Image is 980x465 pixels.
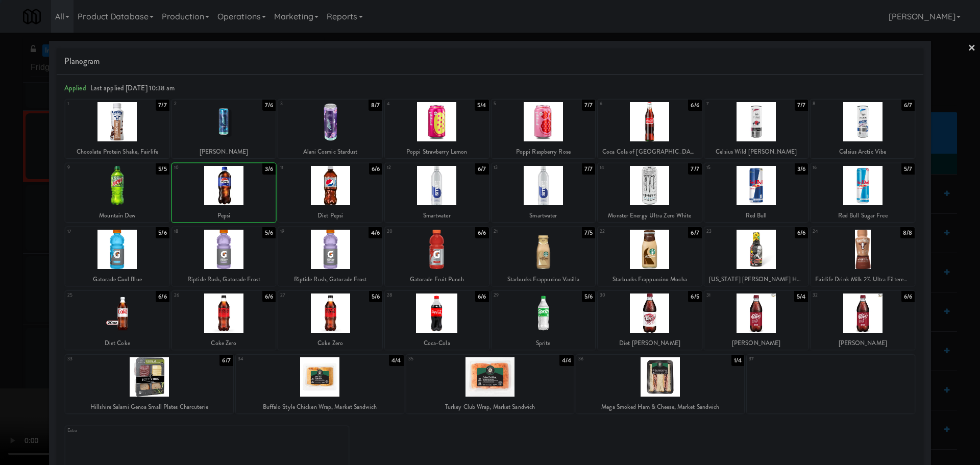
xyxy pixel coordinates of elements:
div: [US_STATE] [PERSON_NAME] Half & Half [704,273,808,286]
div: 36 [578,355,660,363]
div: Red Bull Sugar Free [811,209,915,222]
div: Poppi Strawberry Lemon [385,145,489,158]
div: Red Bull [704,209,808,222]
div: 126/7Smartwater [385,163,489,222]
div: [PERSON_NAME] [174,145,275,158]
div: Riptide Rush, Gatorade Frost [172,273,276,286]
span: Planogram [64,54,916,69]
div: 248/8Fairlife Drink Milk 2% Ultra Filtered Chocolate Milk, Fairlife [811,227,915,286]
div: 38/7Alani Cosmic Stardust [278,100,382,158]
div: 6/6 [475,227,488,238]
div: Starbucks Frappuccino Mocha [599,273,700,286]
div: 256/6Diet Coke [65,291,169,350]
div: 5/7 [901,163,915,175]
div: 326/6[PERSON_NAME] [811,291,915,350]
div: Red Bull Sugar Free [812,209,913,222]
div: Poppi Raspberry Rose [492,145,596,158]
div: 14 [600,163,650,172]
div: 3 [280,100,330,108]
div: 45/4Poppi Strawberry Lemon [385,100,489,158]
div: Riptide Rush, Gatorade Frost [174,273,275,286]
div: 3/6 [262,163,276,175]
span: Last applied [DATE] 10:38 am [90,83,175,93]
div: 1 [67,100,117,108]
div: Turkey Club Wrap, Market Sandwich [406,401,574,413]
div: Gatorade Cool Blue [65,273,169,286]
div: 3/6 [795,163,808,175]
div: 336/7Hillshire Salami Genoa Small Plates Charcuterie [65,355,233,413]
div: Celsius Arctic Vibe [812,145,913,158]
div: 21 [494,227,544,236]
div: 153/6Red Bull [704,163,808,222]
div: 1/4 [731,355,744,366]
div: 5/4 [475,100,488,111]
div: 66/6Coca Cola of [GEOGRAPHIC_DATA] [598,100,702,158]
div: [PERSON_NAME] [704,337,808,350]
div: 22 [600,227,650,236]
div: Sprite [492,337,596,350]
div: Coke Zero [172,337,276,350]
div: 20 [387,227,437,236]
div: 7/7 [582,100,595,111]
div: 315/4[PERSON_NAME] [704,291,808,350]
div: 194/6Riptide Rush, Gatorade Frost [278,227,382,286]
div: Diet Pepsi [278,209,382,222]
div: Starbucks Frappuccino Mocha [598,273,702,286]
div: 31 [706,291,756,300]
div: Celsius Wild [PERSON_NAME] [704,145,808,158]
div: 17 [67,227,117,236]
div: 103/6Pepsi [172,163,276,222]
div: Diet Coke [67,337,168,350]
div: Riptide Rush, Gatorade Frost [278,273,382,286]
div: 165/7Red Bull Sugar Free [811,163,915,222]
div: Coca-Cola [385,337,489,350]
div: Chocolate Protein Shake, Fairlife [67,145,168,158]
div: 185/6Riptide Rush, Gatorade Frost [172,227,276,286]
div: Diet [PERSON_NAME] [598,337,702,350]
div: 35 [408,355,490,363]
div: 7/7 [582,163,595,175]
div: Alani Cosmic Stardust [280,145,381,158]
div: 6/6 [688,100,701,111]
div: 17/7Chocolate Protein Shake, Fairlife [65,100,169,158]
div: Celsius Wild [PERSON_NAME] [706,145,807,158]
div: Poppi Strawberry Lemon [386,145,487,158]
div: Starbucks Frappucino Vanilla [492,273,596,286]
div: 4/4 [389,355,403,366]
div: 57/7Poppi Raspberry Rose [492,100,596,158]
div: 4 [387,100,437,108]
div: [PERSON_NAME] [172,145,276,158]
div: 5/6 [156,227,169,238]
div: Diet Pepsi [280,209,381,222]
div: 8/8 [900,227,915,238]
div: 6/7 [688,227,701,238]
div: 5/4 [794,291,808,302]
div: 354/4Turkey Club Wrap, Market Sandwich [406,355,574,413]
div: 95/5Mountain Dew [65,163,169,222]
div: Hillshire Salami Genoa Small Plates Charcuterie [67,401,232,413]
div: 9 [67,163,117,172]
div: 6/6 [795,227,808,238]
div: Turkey Club Wrap, Market Sandwich [408,401,573,413]
div: Fairlife Drink Milk 2% Ultra Filtered Chocolate Milk, Fairlife [812,273,913,286]
div: 24 [813,227,863,236]
div: 30 [600,291,650,300]
div: Celsius Arctic Vibe [811,145,915,158]
div: 2 [174,100,224,108]
div: Monster Energy Ultra Zero White [599,209,700,222]
div: Mountain Dew [65,209,169,222]
div: 7 [706,100,756,108]
div: Smartwater [493,209,594,222]
div: 86/7Celsius Arctic Vibe [811,100,915,158]
div: 25 [67,291,117,300]
div: Coca-Cola [386,337,487,350]
div: Coke Zero [280,337,381,350]
div: 6 [600,100,650,108]
div: 4/6 [369,227,382,238]
div: Diet [PERSON_NAME] [599,337,700,350]
div: 37 [747,355,915,413]
div: 16 [813,163,863,172]
div: Smartwater [386,209,487,222]
div: Mega Smoked Ham & Cheese, Market Sandwich [578,401,743,413]
div: 8/7 [369,100,382,111]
